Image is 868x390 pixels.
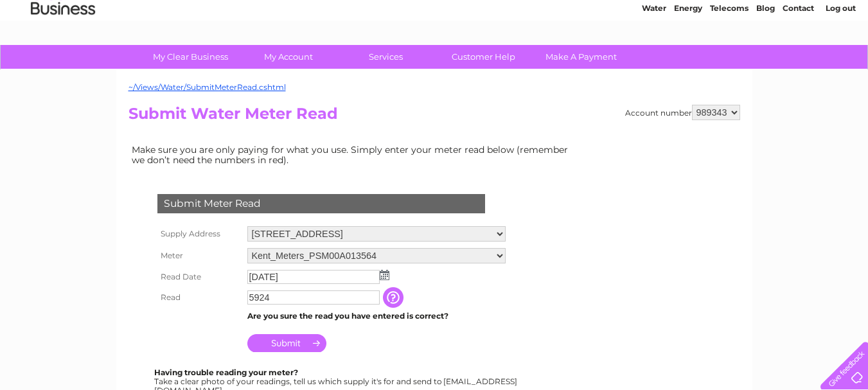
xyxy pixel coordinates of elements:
div: Submit Meter Read [157,194,485,213]
a: Contact [783,55,814,64]
a: Energy [674,55,702,64]
a: Log out [826,55,856,64]
a: Telecoms [710,55,748,64]
a: ~/Views/Water/SubmitMeterRead.cshtml [128,82,286,92]
img: ... [380,270,389,280]
a: 0333 014 3131 [626,6,714,22]
td: Make sure you are only paying for what you use. Simply enter your meter read below (remember we d... [128,141,578,168]
b: Having trouble reading your meter? [154,368,298,377]
td: Are you sure the read you have entered is correct? [244,308,509,324]
div: Clear Business is a trading name of Verastar Limited (registered in [GEOGRAPHIC_DATA] No. 3667643... [131,7,738,62]
a: My Clear Business [137,45,244,69]
a: Make A Payment [528,45,634,69]
th: Read Date [154,267,244,287]
a: My Account [235,45,341,69]
img: logo.png [30,33,96,73]
a: Services [333,45,439,69]
h2: Submit Water Meter Read [128,105,740,129]
div: Account number [625,105,740,120]
th: Read [154,287,244,308]
a: Customer Help [430,45,536,69]
input: Submit [247,334,326,352]
a: Water [642,55,666,64]
th: Meter [154,245,244,267]
a: Blog [756,55,775,64]
th: Supply Address [154,223,244,245]
input: Information [383,287,406,308]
